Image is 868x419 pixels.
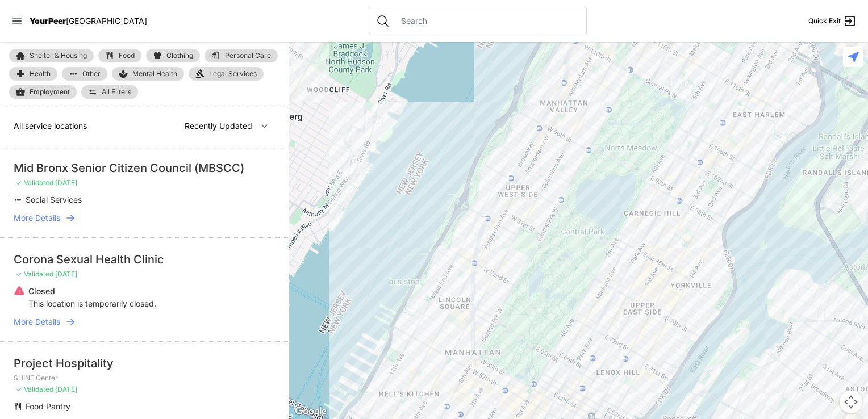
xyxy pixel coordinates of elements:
p: This location is temporarily closed. [28,298,156,309]
div: Corona Sexual Health Clinic [14,252,276,267]
span: More Details [14,212,60,224]
a: Mental Health [112,67,184,81]
a: YourPeer[GEOGRAPHIC_DATA] [30,18,147,24]
a: Clothing [146,49,200,62]
a: Personal Care [205,49,278,62]
span: Food [119,52,135,59]
span: Mental Health [132,69,177,78]
a: More Details [14,212,276,224]
a: Other [62,67,107,81]
span: Other [82,70,101,77]
span: [DATE] [55,270,77,278]
span: All Filters [102,89,131,95]
a: Health [9,67,57,81]
span: YourPeer [30,16,66,26]
a: Quick Exit [808,14,857,28]
a: Food [98,49,141,62]
a: Open this area in Google Maps (opens a new window) [292,404,329,419]
span: ✓ Validated [16,178,53,187]
span: More Details [14,316,60,328]
div: Mid Bronx Senior Citizen Council (MBSCC) [14,160,276,176]
span: ✓ Validated [16,270,53,278]
p: Closed [28,286,156,297]
span: Employment [30,87,70,97]
span: All service locations [14,121,87,131]
button: Map camera controls [840,391,862,413]
a: More Details [14,316,276,328]
a: Shelter & Housing [9,49,94,62]
span: Personal Care [225,52,271,59]
img: Google [292,404,329,419]
span: [DATE] [55,178,77,187]
span: [DATE] [55,385,77,393]
span: [GEOGRAPHIC_DATA] [66,16,147,26]
p: SHINE Center [14,374,276,383]
div: Project Hospitality [14,355,276,371]
span: Social Services [26,195,82,204]
span: Food Pantry [26,401,70,411]
span: Health [30,70,51,77]
span: Shelter & Housing [30,52,87,59]
span: Legal Services [209,69,257,78]
span: Clothing [166,52,193,59]
a: Employment [9,85,77,99]
span: Quick Exit [808,16,841,26]
input: Search [394,15,579,27]
a: Legal Services [189,67,264,81]
span: ✓ Validated [16,385,53,393]
a: All Filters [81,85,138,99]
